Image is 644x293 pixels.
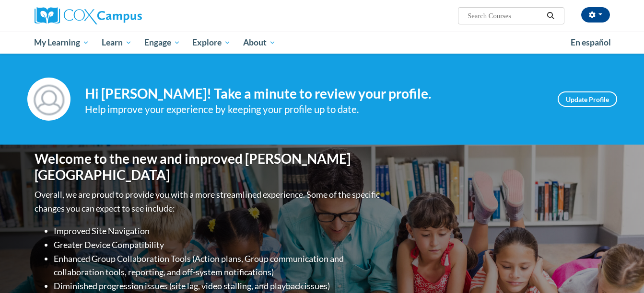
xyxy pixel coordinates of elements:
iframe: Button to launch messaging window [606,255,636,285]
a: Update Profile [558,91,617,107]
span: About [243,37,276,48]
button: Account Settings [581,7,610,23]
li: Greater Device Compatibility [54,238,382,252]
a: About [237,32,282,54]
h4: Hi [PERSON_NAME]! Take a minute to review your profile. [85,86,543,102]
span: Learn [102,37,132,48]
a: Engage [138,32,187,54]
li: Diminished progression issues (site lag, video stalling, and playback issues) [54,279,382,293]
p: Overall, we are proud to provide you with a more streamlined experience. Some of the specific cha... [35,188,382,215]
input: Search Courses [467,10,543,22]
a: En español [564,33,617,53]
button: Search [543,10,558,22]
a: Explore [186,32,237,54]
a: My Learning [28,32,96,54]
a: Learn [95,32,138,54]
img: Profile Image [27,78,70,121]
a: Cox Campus [35,7,217,24]
div: Help improve your experience by keeping your profile up to date. [85,101,543,117]
li: Enhanced Group Collaboration Tools (Action plans, Group communication and collaboration tools, re... [54,252,382,280]
li: Improved Site Navigation [54,224,382,238]
span: Explore [192,37,231,48]
span: En español [571,37,611,47]
img: Cox Campus [35,7,142,24]
div: Main menu [20,32,624,54]
span: My Learning [34,37,89,48]
span: Engage [144,37,180,48]
h1: Welcome to the new and improved [PERSON_NAME][GEOGRAPHIC_DATA] [35,151,382,183]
